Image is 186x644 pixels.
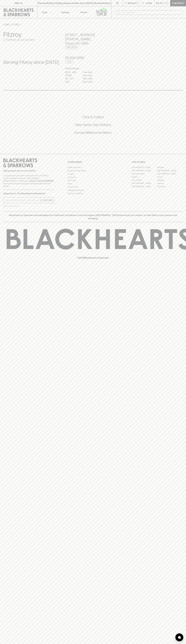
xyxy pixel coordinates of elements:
a: Privacy Policy [68,185,119,189]
a: Brunswick West [132,172,157,175]
div: Call to action block [3,104,183,149]
p: 10am - 8pm [82,80,96,83]
p: SUBSCRIBE [42,199,53,202]
h5: Uber Same-Day Delivery [3,123,183,127]
p: 11am - 9pm [82,74,96,77]
a: Call [65,60,74,63]
p: Set Fitzroy as your local store [7,38,35,41]
a: FAQ's [68,182,119,185]
p: FRI - SAT [65,77,78,80]
p: 10am - 9pm [82,77,96,80]
p: Stores [80,11,87,14]
a: [GEOGRAPHIC_DATA] [132,166,157,169]
a: Fitzroy North [132,178,157,182]
a: Shipping Information [68,189,119,192]
a: Geelong [157,178,183,182]
h4: Serving Fitzroy since [DATE] [3,59,59,65]
a: Careers [68,172,119,176]
h3: Fitzroy [3,31,59,38]
p: $0.00 [156,2,162,5]
a: Bottle Drop FAQ's [68,166,119,169]
h5: Across Melbourne Metro [3,130,183,135]
p: OTHER AREAS [68,160,119,164]
p: OUR STORES [132,160,183,164]
p: It is against the law to sell or supply alcohol to, or to obtain alcohol on behalf of a person un... [3,174,54,188]
input: Try "Pinot noir" [121,10,181,15]
p: Subscribe to The Blackhearts Newsletter [3,192,54,195]
p: Shop [42,11,47,14]
p: MON - WED [65,71,78,74]
p: Login [145,2,152,5]
a: Prahran [157,182,183,185]
a: Terms & Conditions [68,192,119,195]
a: Braddon [157,166,183,169]
p: THURS [65,74,78,77]
h5: Click & Collect [3,115,183,119]
a: HOME [3,23,9,26]
p: Checkout [172,2,184,5]
a: Gift Cards [68,179,119,182]
p: 11am - 8pm [82,71,96,74]
button: SUBSCRIBE [41,197,54,203]
a: [GEOGRAPHIC_DATA] [157,172,183,175]
a: Tastings [56,6,74,18]
a: Fitzroy [157,175,183,178]
strong: Liquor License #32064953 [29,180,54,182]
a: [GEOGRAPHIC_DATA] [132,169,157,172]
a: [GEOGRAPHIC_DATA] [132,185,157,188]
p: Blackhearts & Sparrows acknowledges the traditional Custodians of land throughout [GEOGRAPHIC_DAT... [5,214,181,220]
h6: Store Hours [65,66,121,71]
a: Stores [74,6,93,18]
h5: 03 9415 8092 [65,56,121,60]
a: Business & Bulk Gifting [68,169,119,172]
a: Thornbury [157,185,183,188]
p: Wishlist [128,2,138,5]
a: Contact Us [68,176,119,179]
p: SUN [65,80,78,83]
p: Tastings [61,11,69,14]
a: Directions [65,46,78,49]
a: Elwood [132,175,157,178]
a: STORES [11,23,20,26]
p: 0 [167,2,168,4]
p: We will never spam you [3,205,54,207]
a: [GEOGRAPHIC_DATA] [132,182,157,185]
input: e.g. jane@blackheartsandsparrows.com.au [5,198,41,202]
h5: [STREET_ADDRESS][PERSON_NAME] , Fitzroy VIC 3065 [65,33,121,46]
img: bubble-icon [178,636,181,639]
p: FIND US [14,2,23,5]
button: Shop [37,6,56,18]
a: [GEOGRAPHIC_DATA] [157,169,183,172]
p: Sibling owned and run since [DATE] [3,169,54,172]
